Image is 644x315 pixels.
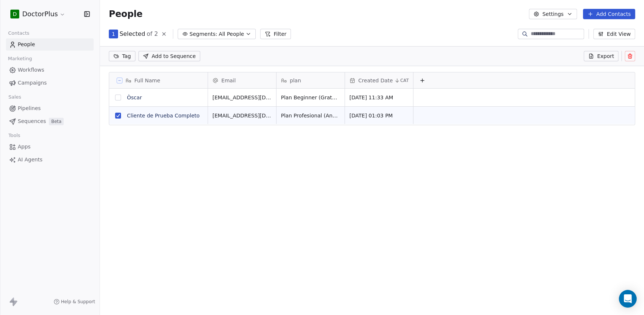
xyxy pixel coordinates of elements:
[281,112,340,119] span: Plan Profesional (Anual)
[6,141,94,153] a: Apps
[189,30,217,38] span: Segments:
[13,10,17,18] span: D
[5,92,24,103] span: Sales
[127,95,142,100] a: Òscar
[6,154,94,166] a: AI Agents
[134,77,160,84] span: Full Name
[349,112,409,119] span: [DATE] 01:03 PM
[290,77,301,84] span: plan
[212,94,272,101] span: [EMAIL_ADDRESS][DOMAIN_NAME]
[212,112,272,119] span: [EMAIL_ADDRESS][DOMAIN_NAME]
[9,8,67,20] button: DDoctorPlus
[400,78,409,83] span: CAT
[18,156,43,164] span: AI Agents
[5,53,35,64] span: Marketing
[597,52,614,60] span: Export
[6,102,94,114] a: Pipelines
[109,72,208,88] div: Full Name
[6,115,94,127] a: SequencesBeta
[6,77,94,89] a: Campaigns
[49,118,64,125] span: Beta
[5,130,23,141] span: Tools
[358,77,393,84] span: Created Date
[109,8,142,20] span: People
[281,94,340,101] span: Plan Beginner (Gratuito)
[221,77,236,84] span: Email
[54,299,95,305] a: Help & Support
[584,51,618,61] button: Export
[127,113,199,119] a: Cliente de Prueba Completo
[276,72,345,88] div: plan
[593,29,635,39] button: Edit View
[18,66,44,74] span: Workflows
[152,52,196,60] span: Add to Sequence
[120,30,145,38] span: Selected
[219,30,244,38] span: All People
[112,30,115,38] span: 1
[18,41,35,48] span: People
[18,79,47,87] span: Campaigns
[208,89,635,306] div: grid
[6,38,94,51] a: People
[122,52,131,60] span: Tag
[109,51,135,61] button: Tag
[147,30,158,38] span: of 2
[345,72,413,88] div: Created DateCAT
[529,9,577,19] button: Settings
[109,30,118,38] button: 1
[18,143,31,151] span: Apps
[349,94,409,101] span: [DATE] 11:33 AM
[18,105,41,112] span: Pipelines
[583,9,635,19] button: Add Contacts
[61,299,95,305] span: Help & Support
[619,290,637,308] div: Open Intercom Messenger
[18,117,46,125] span: Sequences
[208,72,276,88] div: Email
[22,9,58,19] span: DoctorPlus
[109,89,208,306] div: grid
[260,29,291,39] button: Filter
[6,64,94,76] a: Workflows
[5,28,33,39] span: Contacts
[138,51,200,61] button: Add to Sequence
